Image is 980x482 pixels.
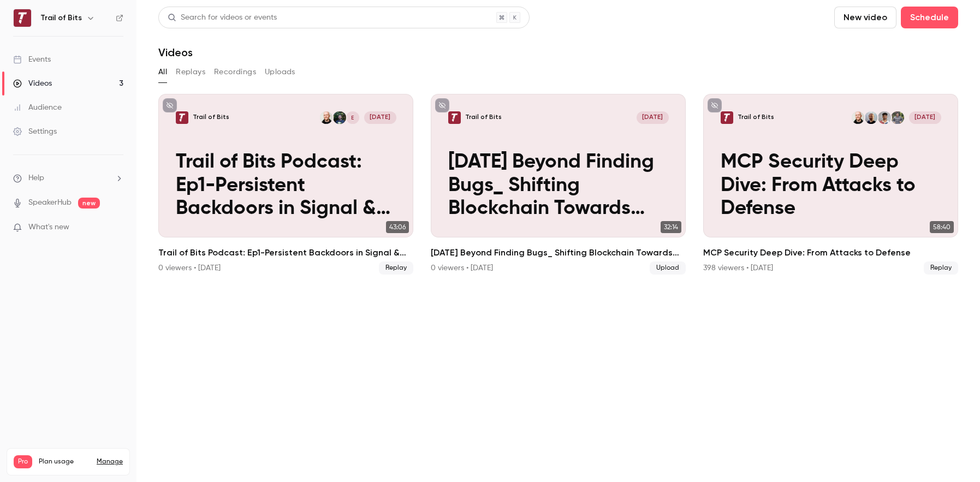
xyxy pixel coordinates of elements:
[14,9,31,27] img: Trail of Bits
[28,172,44,184] span: Help
[834,7,896,28] button: New video
[39,457,90,466] span: Plan usage
[265,63,295,81] button: Uploads
[13,172,123,184] li: help-dropdown-opener
[110,223,123,233] iframe: Noticeable Trigger
[13,102,62,113] div: Audience
[214,63,256,81] button: Recordings
[158,46,193,59] h1: Videos
[345,110,360,125] div: E
[379,261,413,275] span: Replay
[158,94,413,275] a: Trail of Bits Podcast: Ep1-Persistent Backdoors in Signal & SlackTrail of BitsEDarius HouleKeith ...
[28,222,69,233] span: What's new
[703,94,958,275] a: MCP Security Deep Dive: From Attacks to DefenseTrail of BitsManish BhattVineeth Sai NarajalaCliff...
[930,221,954,233] span: 58:40
[703,94,958,275] li: MCP Security Deep Dive: From Attacks to Defense
[14,455,32,468] span: Pro
[637,111,668,124] span: [DATE]
[28,197,72,209] a: SpeakerHub
[909,111,941,124] span: [DATE]
[176,111,188,124] img: Trail of Bits Podcast: Ep1-Persistent Backdoors in Signal & Slack
[721,111,733,124] img: MCP Security Deep Dive: From Attacks to Defense
[176,63,205,81] button: Replays
[158,94,413,275] li: Trail of Bits Podcast: Ep1-Persistent Backdoors in Signal & Slack
[878,111,890,124] img: Vineeth Sai Narajala
[924,261,958,275] span: Replay
[168,12,277,23] div: Search for videos or events
[158,7,958,475] section: Videos
[865,111,877,124] img: Cliff Smith
[320,111,332,124] img: Keith Hoodlet
[708,98,722,112] button: unpublished
[333,111,346,124] img: Darius Houle
[431,263,493,273] div: 0 viewers • [DATE]
[97,457,123,466] a: Manage
[435,98,449,112] button: unpublished
[13,54,51,65] div: Events
[852,111,864,124] img: Keith Hoodlet
[364,111,396,124] span: [DATE]
[431,94,686,275] a: 2025-04-09 Beyond Finding Bugs_ Shifting Blockchain Towards Consulting Trail of Bits[DATE][DATE] ...
[13,126,57,137] div: Settings
[158,263,221,273] div: 0 viewers • [DATE]
[901,7,958,28] button: Schedule
[650,261,686,275] span: Upload
[78,198,100,209] span: new
[703,263,773,273] div: 398 viewers • [DATE]
[163,98,177,112] button: unpublished
[13,78,52,89] div: Videos
[431,246,686,259] h2: [DATE] Beyond Finding Bugs_ Shifting Blockchain Towards Consulting
[40,13,82,23] h6: Trail of Bits
[386,221,409,233] span: 43:06
[661,221,681,233] span: 32:14
[703,246,958,259] h2: MCP Security Deep Dive: From Attacks to Defense
[176,151,396,220] p: Trail of Bits Podcast: Ep1-Persistent Backdoors in Signal & Slack
[448,111,461,124] img: 2025-04-09 Beyond Finding Bugs_ Shifting Blockchain Towards Consulting
[448,151,669,220] p: [DATE] Beyond Finding Bugs_ Shifting Blockchain Towards Consulting
[158,94,958,275] ul: Videos
[431,94,686,275] li: 2025-04-09 Beyond Finding Bugs_ Shifting Blockchain Towards Consulting
[465,113,502,122] p: Trail of Bits
[193,113,229,122] p: Trail of Bits
[891,111,904,124] img: Manish Bhatt
[158,63,167,81] button: All
[738,113,774,122] p: Trail of Bits
[158,246,413,259] h2: Trail of Bits Podcast: Ep1-Persistent Backdoors in Signal & Slack
[721,151,941,220] p: MCP Security Deep Dive: From Attacks to Defense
